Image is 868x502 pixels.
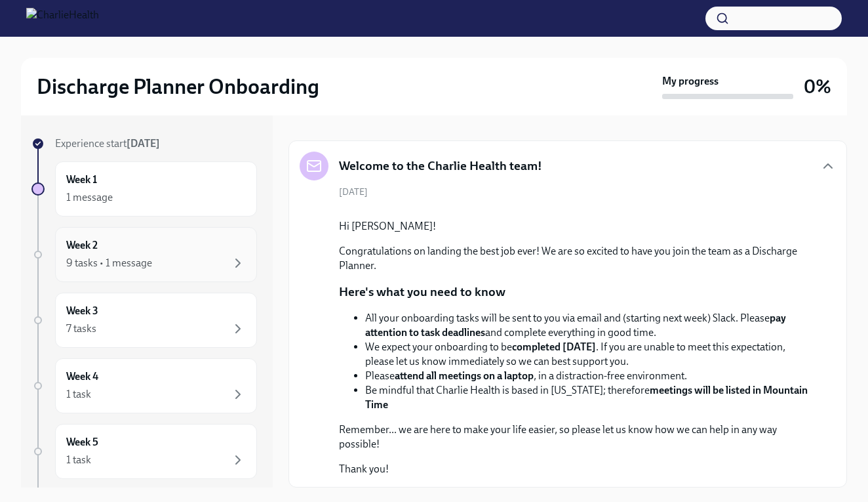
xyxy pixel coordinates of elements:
[31,161,257,217] a: Week 11 message
[339,462,815,476] p: Thank you!
[339,219,815,234] p: Hi [PERSON_NAME]!
[66,387,91,402] div: 1 task
[66,369,98,384] h6: Week 4
[339,157,542,175] h5: Welcome to the Charlie Health team!
[339,244,815,273] p: Congratulations on landing the best job ever! We are so excited to have you join the team as a Di...
[31,227,257,282] a: Week 29 tasks • 1 message
[804,75,831,98] h3: 0%
[66,304,98,318] h6: Week 3
[365,312,786,339] strong: pay attention to task deadlines
[37,73,319,100] h2: Discharge Planner Onboarding
[127,137,160,150] strong: [DATE]
[365,369,815,383] li: Please , in a distraction-free environment.
[339,423,815,451] p: Remember... we are here to make your life easier, so please let us know how we can help in any wa...
[512,341,596,353] strong: completed [DATE]
[31,136,257,151] a: Experience start[DATE]
[365,311,815,340] li: All your onboarding tasks will be sent to you via email and (starting next week) Slack. Please an...
[66,322,96,336] div: 7 tasks
[339,283,505,301] p: Here's what you need to know
[31,424,257,479] a: Week 51 task
[662,74,719,89] strong: My progress
[26,8,99,29] img: CharlieHealth
[31,358,257,413] a: Week 41 task
[66,453,91,467] div: 1 task
[66,238,98,253] h6: Week 2
[365,340,815,369] li: We expect your onboarding to be . If you are unable to meet this expectation, please let us know ...
[55,137,160,150] span: Experience start
[365,384,808,411] strong: meetings will be listed in Mountain Time
[31,293,257,348] a: Week 37 tasks
[395,369,534,382] strong: attend all meetings on a laptop
[365,383,815,412] li: Be mindful that Charlie Health is based in [US_STATE]; therefore
[66,256,152,270] div: 9 tasks • 1 message
[66,190,113,205] div: 1 message
[66,173,97,187] h6: Week 1
[66,435,98,450] h6: Week 5
[339,186,368,198] span: [DATE]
